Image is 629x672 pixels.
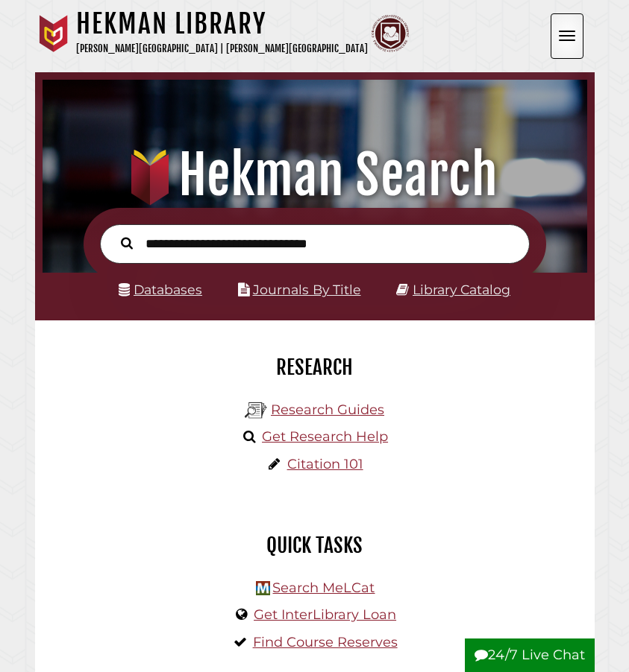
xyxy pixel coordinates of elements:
[253,282,361,297] a: Journals By Title
[271,402,384,418] a: Research Guides
[76,40,368,57] p: [PERSON_NAME][GEOGRAPHIC_DATA] | [PERSON_NAME][GEOGRAPHIC_DATA]
[256,581,270,595] img: Hekman Library Logo
[413,282,510,297] a: Library Catalog
[287,456,363,472] a: Citation 101
[262,428,388,445] a: Get Research Help
[253,634,398,650] a: Find Course Reserves
[272,580,375,596] a: Search MeLCat
[76,7,368,40] h1: Hekman Library
[372,15,409,52] img: Calvin Theological Seminary
[254,606,396,623] a: Get InterLibrary Loan
[46,355,583,380] h2: Research
[51,142,578,208] h1: Hekman Search
[119,282,202,297] a: Databases
[121,237,133,250] i: Search
[245,399,267,422] img: Hekman Library Logo
[551,13,583,59] button: Open the menu
[113,233,140,252] button: Search
[46,533,583,558] h2: Quick Tasks
[35,15,72,52] img: Calvin University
